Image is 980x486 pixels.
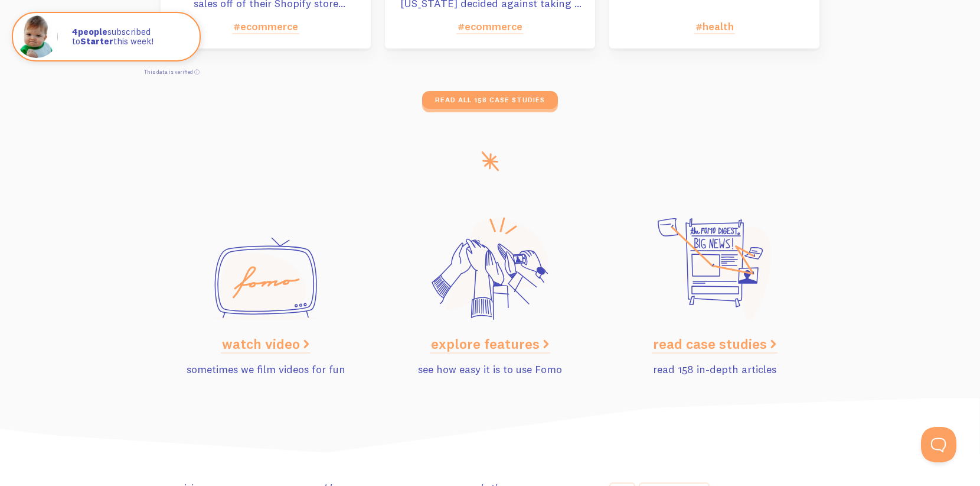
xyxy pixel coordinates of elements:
[161,361,371,377] p: sometimes we film videos for fun
[385,361,595,377] p: see how easy it is to use Fomo
[15,15,58,58] img: Fomo
[609,361,819,377] p: read 158 in-depth articles
[695,20,734,33] a: #health
[653,335,776,352] a: read case studies
[80,35,113,47] strong: Starter
[431,335,549,352] a: explore features
[458,20,522,33] a: #ecommerce
[72,27,78,37] span: 4
[921,427,956,462] iframe: Help Scout Beacon - Open
[222,335,309,352] a: watch video
[72,26,107,37] strong: people
[422,91,558,109] a: read all 158 case studies
[72,27,188,47] p: subscribed to this week!
[144,69,200,75] a: This data is verified ⓘ
[233,20,298,33] a: #ecommerce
